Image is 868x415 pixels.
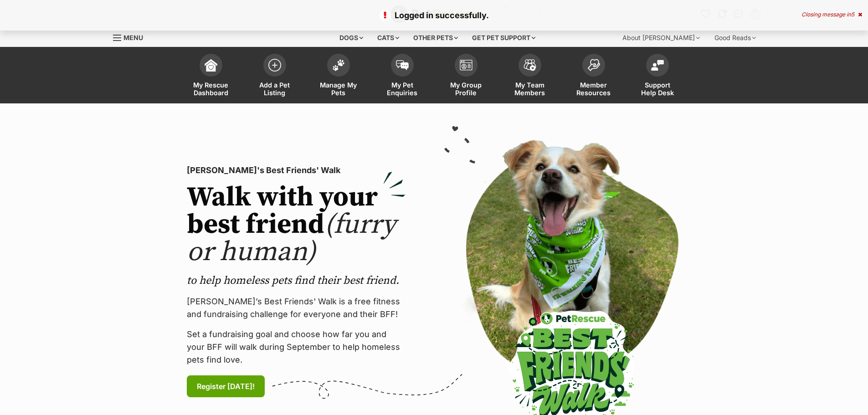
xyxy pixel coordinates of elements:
[187,184,406,266] h2: Walk with your best friend
[460,60,473,71] img: group-profile-icon-3fa3cf56718a62981997c0bc7e787c4b2cf8bcc04b72c1350f741eb67cf2f40e.svg
[498,49,562,103] a: My Team Members
[179,49,243,103] a: My Rescue Dashboard
[407,29,464,47] div: Other pets
[205,59,217,72] img: dashboard-icon-eb2f2d2d3e046f16d808141f083e7271f6b2e854fb5c12c21221c1fb7104beca.svg
[333,29,370,47] div: Dogs
[562,49,626,103] a: Member Resources
[187,273,406,288] p: to help homeless pets find their best friend.
[434,49,498,103] a: My Group Profile
[466,29,542,47] div: Get pet support
[573,81,614,97] span: Member Resources
[370,49,434,103] a: My Pet Enquiries
[509,81,550,97] span: My Team Members
[382,81,423,97] span: My Pet Enquiries
[243,49,307,103] a: Add a Pet Listing
[123,34,143,41] span: Menu
[708,29,762,47] div: Good Reads
[307,49,370,103] a: Manage My Pets
[187,328,406,366] p: Set a fundraising goal and choose how far you and your BFF will walk during September to help hom...
[197,381,255,392] span: Register [DATE]!
[371,29,406,47] div: Cats
[187,295,406,321] p: [PERSON_NAME]’s Best Friends' Walk is a free fitness and fundraising challenge for everyone and t...
[190,81,231,97] span: My Rescue Dashboard
[332,59,345,71] img: manage-my-pets-icon-02211641906a0b7f246fdf0571729dbe1e7629f14944591b6c1af311fb30b64b.svg
[587,59,600,71] img: member-resources-icon-8e73f808a243e03378d46382f2149f9095a855e16c252ad45f914b54edf8863c.svg
[396,60,409,70] img: pet-enquiries-icon-7e3ad2cf08bfb03b45e93fb7055b45f3efa6380592205ae92323e6603595dc1f.svg
[268,59,281,72] img: add-pet-listing-icon-0afa8454b4691262ce3f59096e99ab1cd57d4a30225e0717b998d2c9b9846f56.svg
[187,375,265,397] a: Register [DATE]!
[318,81,359,97] span: Manage My Pets
[616,29,706,47] div: About [PERSON_NAME]
[524,59,536,71] img: team-members-icon-5396bd8760b3fe7c0b43da4ab00e1e3bb1a5d9ba89233759b79545d2d3fc5d0d.svg
[254,81,295,97] span: Add a Pet Listing
[187,208,396,269] span: (furry or human)
[637,81,678,97] span: Support Help Desk
[446,81,487,97] span: My Group Profile
[651,60,664,71] img: help-desk-icon-fdf02630f3aa405de69fd3d07c3f3aa587a6932b1a1747fa1d2bba05be0121f9.svg
[113,29,149,45] a: Menu
[187,164,406,177] p: [PERSON_NAME]'s Best Friends' Walk
[626,49,689,103] a: Support Help Desk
